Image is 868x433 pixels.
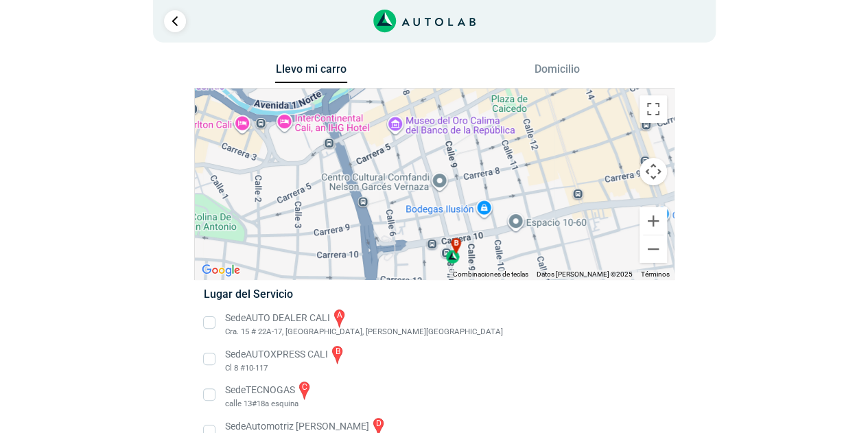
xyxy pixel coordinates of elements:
button: Combinaciones de teclas [453,270,528,279]
button: Reducir [640,235,667,263]
a: Abre esta zona en Google Maps (se abre en una nueva ventana) [198,261,244,279]
button: Domicilio [521,62,593,82]
a: Link al sitio de autolab [373,14,476,27]
button: Controles de visualización del mapa [640,158,667,185]
span: b [453,238,458,250]
span: Datos [PERSON_NAME] ©2025 [537,270,633,278]
button: Llevo mi carro [275,62,347,84]
h5: Lugar del Servicio [204,288,664,301]
a: Ir al paso anterior [164,10,186,32]
button: Cambiar a la vista en pantalla completa [640,95,667,123]
img: Google [198,261,244,279]
button: Ampliar [640,207,667,235]
a: Términos [641,270,670,278]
